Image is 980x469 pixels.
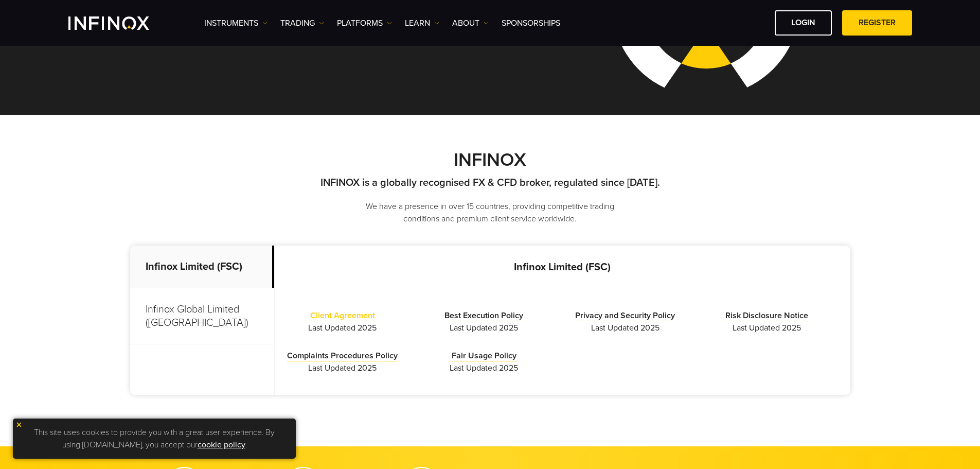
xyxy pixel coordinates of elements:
p: We have a presence in over 15 countries, providing competitive trading conditions and premium cli... [349,200,632,225]
a: Client Agreement [310,310,375,321]
a: Instruments [204,17,268,29]
a: TRADING [280,17,324,29]
a: Fair Usage Policy [452,351,516,361]
span: Last Updated 2025 [421,362,547,374]
p: Infinox Limited (FSC) [130,246,274,288]
a: Risk Disclosure Notice [725,310,808,321]
a: Best Execution Policy [444,310,523,321]
a: LOGIN [775,10,832,36]
a: SPONSORSHIPS [502,17,560,29]
a: cookie policy [198,440,245,450]
span: Last Updated 2025 [280,362,406,374]
span: Last Updated 2025 [562,322,688,334]
a: PLATFORMS [337,17,392,29]
p: Infinox Global Limited ([GEOGRAPHIC_DATA]) [130,288,274,344]
a: Complaints Procedures Policy [287,351,398,361]
img: yellow close icon [15,421,23,428]
p: This site uses cookies to provide you with a great user experience. By using [DOMAIN_NAME], you a... [18,424,291,454]
span: Last Updated 2025 [704,322,830,334]
strong: INFINOX is a globally recognised FX & CFD broker, regulated since [DATE]. [320,177,660,189]
a: Learn [405,17,439,29]
a: INFINOX Logo [68,16,173,30]
a: ABOUT [452,17,489,29]
a: Privacy and Security Policy [575,310,675,321]
a: REGISTER [842,10,912,36]
strong: INFINOX [454,149,526,171]
span: Last Updated 2025 [421,322,547,334]
p: Infinox Limited (FSC) [275,261,850,273]
span: Last Updated 2025 [280,322,406,334]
